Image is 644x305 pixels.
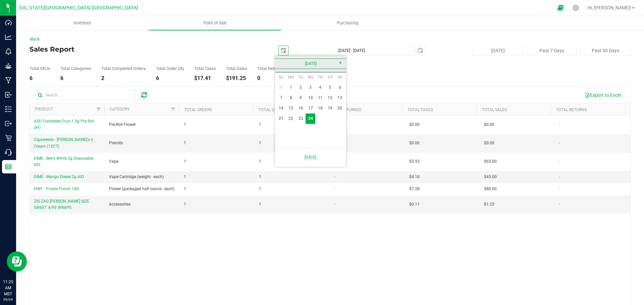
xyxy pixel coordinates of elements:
[30,46,230,53] h4: Sales Report
[325,93,335,103] a: 12
[60,76,91,81] div: 6
[259,107,279,112] a: Total Qty
[315,72,325,82] th: Thursday
[5,48,12,55] inline-svg: Monitoring
[156,66,184,71] div: Total Order Qty
[259,174,261,180] span: 1
[276,72,286,82] th: Sunday
[334,186,335,192] span: -
[276,82,286,93] a: 31
[296,72,306,82] th: Tuesday
[553,1,568,14] span: Open Ecommerce Menu
[5,63,12,69] inline-svg: Grow
[559,122,560,128] span: -
[60,66,91,71] div: Total Categories
[30,76,50,81] div: 6
[559,140,560,146] span: -
[588,5,631,10] span: Hi, [PERSON_NAME]!
[35,107,53,111] a: Product
[286,103,296,113] a: 15
[257,76,287,81] div: 0
[168,104,179,115] a: Filter
[409,140,420,146] span: $0.00
[315,82,325,93] a: 4
[286,113,296,124] a: 22
[286,72,296,82] th: Monday
[473,46,523,56] button: [DATE]
[281,16,414,30] a: Purchasing
[101,76,146,81] div: 2
[484,122,494,128] span: $0.00
[259,122,261,128] span: 1
[65,20,100,26] span: Inventory
[409,158,420,165] span: $5.92
[306,72,315,82] th: Wednesday
[306,103,315,113] a: 17
[5,106,12,112] inline-svg: Inventory
[156,76,184,81] div: 6
[276,113,286,124] a: 21
[109,201,130,208] span: Accessories
[5,34,12,41] inline-svg: Analytics
[335,72,345,82] th: Saturday
[572,5,580,11] div: Manage settings
[409,122,420,128] span: $0.00
[30,66,50,71] div: Total SKUs
[409,186,420,192] span: $7.28
[409,201,420,208] span: $0.11
[34,119,94,130] span: ASD Forbidden Fruit 1.5g Pre Roll (IH)
[257,66,287,71] div: Total Return Qty
[5,19,12,26] inline-svg: Dashboard
[34,156,94,167] span: DIME - Berry White 2g Disposable AIO
[226,66,247,71] div: Total Sales
[296,93,306,103] a: 9
[109,158,118,165] span: Vape
[296,82,306,93] a: 2
[194,20,236,26] span: Point of Sale
[482,107,507,112] a: Total Sales
[30,37,40,42] a: Back
[109,140,123,146] span: Prerolls
[408,107,433,112] a: Total Taxes
[3,297,13,302] p: 09/24
[279,46,288,55] span: select
[5,91,12,98] inline-svg: Inbound
[194,66,216,71] div: Total Taxes
[334,201,335,208] span: -
[259,201,261,208] span: 1
[34,199,89,210] span: ZIG ZAG [PERSON_NAME] SIZE SWEET 4/99 WRAPS
[35,90,136,100] input: Search...
[184,140,186,146] span: 1
[306,93,315,103] a: 10
[109,122,136,128] span: Pre-Roll Flower
[328,20,367,26] span: Purchasing
[34,174,84,179] span: DIME - Mango Diesel 2g AIO
[5,120,12,127] inline-svg: Outbound
[34,186,79,191] span: HWF - Purple Punch 14G
[5,149,12,156] inline-svg: Call Center
[184,107,212,112] a: Total Orders
[19,5,138,11] span: [US_STATE][GEOGRAPHIC_DATA] [GEOGRAPHIC_DATA]
[580,89,625,101] button: Export to Excel
[5,163,12,170] inline-svg: Reports
[16,16,149,30] a: Inventory
[184,158,186,165] span: 1
[484,186,497,192] span: $80.00
[484,174,497,180] span: $45.00
[335,82,345,93] a: 6
[306,113,315,124] td: Current focused date is Wednesday, September 24, 2025
[184,201,186,208] span: 1
[279,150,342,164] a: [DATE]
[275,57,285,68] a: Previous
[484,201,494,208] span: $1.25
[559,158,560,165] span: -
[194,76,216,81] div: $17.41
[3,279,13,297] p: 11:25 AM MST
[580,46,631,56] button: Past 30 Days
[286,82,296,93] a: 1
[259,140,261,146] span: 1
[34,137,93,148] span: Cigaweeds - [PERSON_NAME]'s n Cream (12CT)
[409,174,420,180] span: $4.10
[149,16,281,30] a: Point of Sale
[484,140,494,146] span: $0.00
